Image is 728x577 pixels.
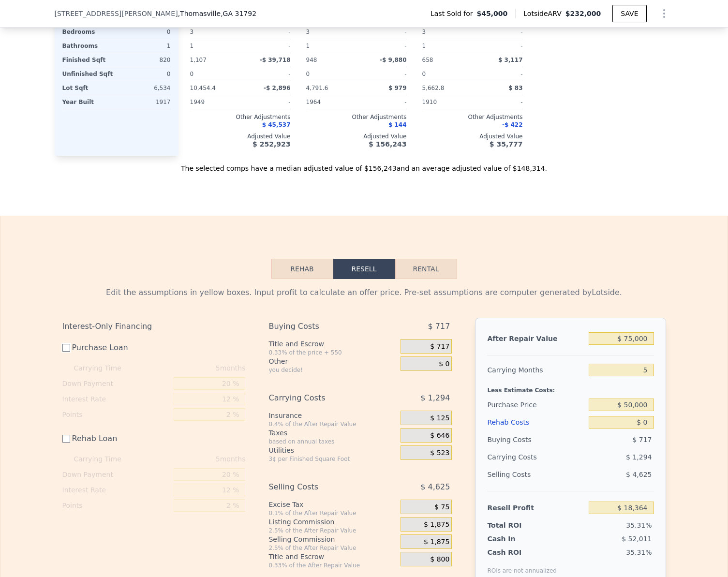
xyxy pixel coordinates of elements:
[422,113,523,121] div: Other Adjustments
[190,133,291,140] div: Adjusted Value
[612,5,646,22] button: SAVE
[422,95,471,109] div: 1910
[430,431,449,440] span: $ 646
[74,360,137,376] div: Carrying Time
[487,396,585,414] div: Purchase Price
[268,500,397,509] div: Excise Tax
[487,448,548,466] div: Carrying Costs
[487,361,585,379] div: Carrying Months
[253,140,290,148] span: $ 252,923
[119,67,171,81] div: 0
[430,414,449,423] span: $ 125
[487,520,548,530] div: Total ROI
[178,9,256,18] span: , Thomasville
[654,4,674,23] button: Show Options
[626,471,652,478] span: $ 4,625
[487,466,585,483] div: Selling Costs
[388,85,407,91] span: $ 979
[268,389,376,407] div: Carrying Costs
[242,39,291,53] div: -
[271,259,333,279] button: Rehab
[626,453,652,461] span: $ 1,294
[395,259,457,279] button: Rental
[190,85,216,91] span: 10,454.4
[190,29,194,35] span: 3
[369,140,406,148] span: $ 156,243
[434,503,449,512] span: $ 75
[55,9,178,18] span: [STREET_ADDRESS][PERSON_NAME]
[306,57,317,63] span: 948
[62,39,115,53] div: Bathrooms
[62,339,170,356] label: Purchase Loan
[358,95,407,109] div: -
[388,121,407,128] span: $ 144
[306,85,328,91] span: 4,791.6
[268,349,397,356] div: 0.33% of the price + 550
[268,478,376,496] div: Selling Costs
[62,430,170,447] label: Rehab Loan
[632,436,652,444] span: $ 717
[242,67,291,81] div: -
[62,95,115,109] div: Year Built
[430,555,449,564] span: $ 800
[622,535,652,543] span: $ 52,011
[268,420,397,428] div: 0.4% of the After Repair Value
[439,360,449,369] span: $ 0
[306,39,355,53] div: 1
[119,81,171,95] div: 6,534
[119,25,171,39] div: 0
[221,10,256,17] span: , GA 31792
[487,330,585,347] div: After Repair Value
[502,121,523,128] span: -$ 422
[268,411,397,420] div: Insurance
[55,156,674,173] div: The selected comps have a median adjusted value of $156,243 and an average adjusted value of $148...
[264,85,290,91] span: -$ 2,896
[62,467,170,482] div: Down Payment
[62,318,246,335] div: Interest-Only Financing
[268,318,376,335] div: Buying Costs
[268,552,397,562] div: Title and Escrow
[268,366,397,374] div: you decide!
[306,113,407,121] div: Other Adjustments
[422,57,433,63] span: 658
[487,379,654,396] div: Less Estimate Costs:
[62,407,170,422] div: Points
[358,25,407,39] div: -
[422,29,426,35] span: 3
[62,391,170,407] div: Interest Rate
[626,548,652,556] span: 35.31%
[262,121,291,128] span: $ 45,537
[62,53,115,67] div: Finished Sqft
[268,527,397,534] div: 2.5% of the After Repair Value
[422,85,445,91] span: 5,662.8
[422,133,523,140] div: Adjusted Value
[428,318,450,335] span: $ 717
[268,509,397,517] div: 0.1% of the After Repair Value
[268,438,397,445] div: based on annual taxes
[333,259,395,279] button: Resell
[431,9,477,18] span: Last Sold for
[268,544,397,552] div: 2.5% of the After Repair Value
[62,67,115,81] div: Unfinished Sqft
[380,57,406,63] span: -$ 9,880
[475,95,523,109] div: -
[358,67,407,81] div: -
[420,478,450,496] span: $ 4,625
[62,25,115,39] div: Bedrooms
[190,39,238,53] div: 1
[190,95,238,109] div: 1949
[475,67,523,81] div: -
[62,81,115,95] div: Lot Sqft
[62,376,170,391] div: Down Payment
[74,451,137,467] div: Carrying Time
[141,451,246,467] div: 5 months
[190,113,291,121] div: Other Adjustments
[268,534,397,544] div: Selling Commission
[626,521,652,529] span: 35.31%
[242,25,291,39] div: -
[268,455,397,463] div: 3¢ per Finished Square Foot
[268,445,397,455] div: Utilities
[306,133,407,140] div: Adjusted Value
[477,9,508,18] span: $45,000
[487,557,557,575] div: ROIs are not annualized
